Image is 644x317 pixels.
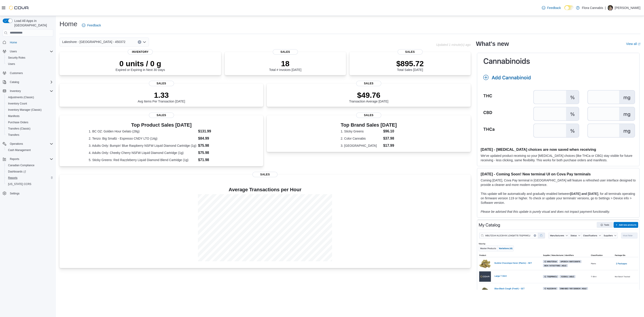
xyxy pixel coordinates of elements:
button: Users [4,61,55,67]
p: [PERSON_NAME] [615,5,640,11]
p: This update will be automatically and gradually enabled between , for all terminals operating on ... [481,191,636,205]
span: Transfers [8,133,19,137]
a: Transfers [6,132,21,138]
button: Reports [1,156,55,162]
h3: [DATE] - Coming Soon! New terminal UI on Cova Pay terminals [481,172,636,176]
div: Brodie Newman [608,5,613,11]
span: Manifests [8,114,19,118]
span: Reports [8,156,53,162]
div: Avg Items Per Transaction [DATE] [138,91,185,103]
dt: 4. Adults Only: Cheeky Cherry NSFW Liquid Diamond Cartridge (1g) [89,151,196,155]
span: Purchase Orders [6,120,53,125]
span: Customers [8,70,53,76]
button: Reports [4,175,55,181]
dd: $96.10 [383,129,397,134]
span: Adjustments (Classic) [8,96,34,99]
p: 18 [269,59,301,68]
h4: Average Transactions per Hour [63,187,467,192]
p: 0 units / 0 g [116,59,165,68]
button: Transfers [4,132,55,138]
a: Feedback [540,3,563,12]
dt: 3. Adults Only: Bumpin' Blue Raspberry NSFW Liquid Diamond Cartridge (1g) [89,143,196,148]
span: Users [10,50,17,53]
span: [US_STATE] CCRS [8,182,31,186]
span: Sales [252,172,278,177]
a: Dashboards [6,169,28,174]
span: Security Roles [6,55,53,60]
span: Sales [356,113,381,118]
span: Inventory Manager (Classic) [6,107,53,113]
a: Home [8,40,19,45]
button: Users [1,48,55,55]
button: Cash Management [4,147,55,153]
button: Open list of options [143,40,146,44]
span: Home [8,40,53,45]
a: View allExternal link [626,42,640,46]
img: Cova [9,6,29,10]
h1: Home [59,19,77,28]
dt: 1. BC OZ: Golden Hour Gelato (28g) [89,129,196,134]
input: Dark Mode [564,5,574,10]
button: Inventory Manager (Classic) [4,107,55,113]
button: Manifests [4,113,55,119]
h3: Top Brand Sales [DATE] [341,122,397,128]
em: Please be advised that this update is purely visual and does not impact payment functionality. [481,210,610,213]
a: Dashboards [4,168,55,175]
span: Inventory Count [8,102,27,105]
span: Adjustments (Classic) [6,95,53,100]
p: Updated 1 minute(s) ago [436,43,470,47]
p: $895.72 [396,59,424,68]
a: Manifests [6,113,21,119]
button: Transfers (Classic) [4,126,55,132]
span: Users [8,49,53,54]
span: Inventory [10,89,21,93]
span: Transfers (Classic) [6,126,53,131]
span: Canadian Compliance [8,164,34,167]
p: Coming [DATE], Cova Pay terminal in [GEOGRAPHIC_DATA] will feature a refreshed user interface des... [481,178,636,187]
span: Settings [8,190,53,196]
span: Dashboards [6,169,53,174]
button: Settings [1,190,55,196]
button: Users [8,49,19,54]
a: Inventory Manager (Classic) [6,107,43,113]
button: Inventory [1,88,55,94]
a: Security Roles [6,55,27,60]
dd: $37.98 [383,136,397,141]
span: Canadian Compliance [6,163,53,168]
a: Transfers (Classic) [6,126,32,131]
span: Operations [8,141,53,147]
p: $49.76 [349,91,388,100]
a: Feedback [80,21,103,30]
p: We've updated product receiving so your [MEDICAL_DATA] choices (like THCa or CBG) stay visible fo... [481,153,636,162]
h3: [DATE] - [MEDICAL_DATA] choices are now saved when receiving [481,147,636,152]
dt: 5. Sticky Greens: Red Razzleberry Liquid Diamond Blend Cartridge (1g) [89,158,196,162]
button: Clear input [138,40,141,44]
button: Operations [8,141,25,147]
span: Reports [8,176,17,180]
span: Settings [10,192,19,195]
span: Users [6,61,53,67]
a: Canadian Compliance [6,163,36,168]
dd: $75.98 [198,150,234,155]
a: Inventory Count [6,101,29,106]
span: Users [8,62,15,66]
span: Reports [10,157,19,161]
a: Reports [6,175,19,181]
button: Inventory Count [4,100,55,107]
span: Load All Apps in [GEOGRAPHIC_DATA] [13,19,53,28]
dd: $84.99 [198,136,234,141]
p: 1.33 [138,91,185,100]
span: Sales [356,81,381,86]
dt: 2. Color Cannabis [341,136,381,141]
button: Customers [1,70,55,76]
strong: [DATE] and [DATE] [570,192,598,196]
div: Total Sales [DATE] [396,59,424,72]
span: Transfers (Classic) [8,127,30,130]
span: Sales [273,49,298,55]
button: Canadian Compliance [4,162,55,168]
button: Home [1,39,55,46]
span: Inventory [128,49,153,55]
button: Security Roles [4,55,55,61]
span: Transfers [6,132,53,138]
button: Operations [1,141,55,147]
